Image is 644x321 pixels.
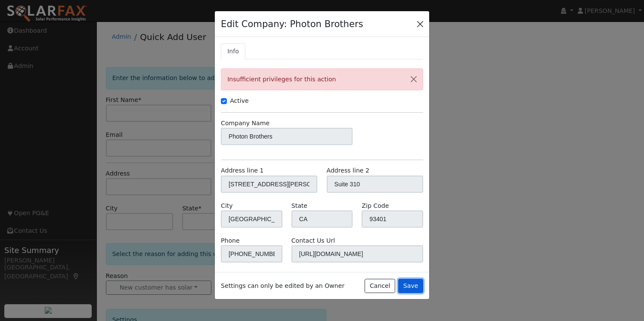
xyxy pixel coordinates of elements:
[221,43,245,59] a: Info
[221,98,227,104] input: Active
[221,17,363,31] h4: Edit Company: Photon Brothers
[221,119,269,128] label: Company Name
[365,279,395,293] button: Cancel
[327,166,369,175] label: Address line 2
[221,281,344,290] span: Settings can only be edited by an Owner
[291,201,307,210] label: State
[398,279,423,293] button: Save
[221,201,233,210] label: City
[221,236,240,245] label: Phone
[221,166,263,175] label: Address line 1
[221,68,423,90] div: Insufficient privileges for this action
[230,96,249,105] label: Active
[362,201,389,210] label: Zip Code
[291,236,335,245] label: Contact Us Url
